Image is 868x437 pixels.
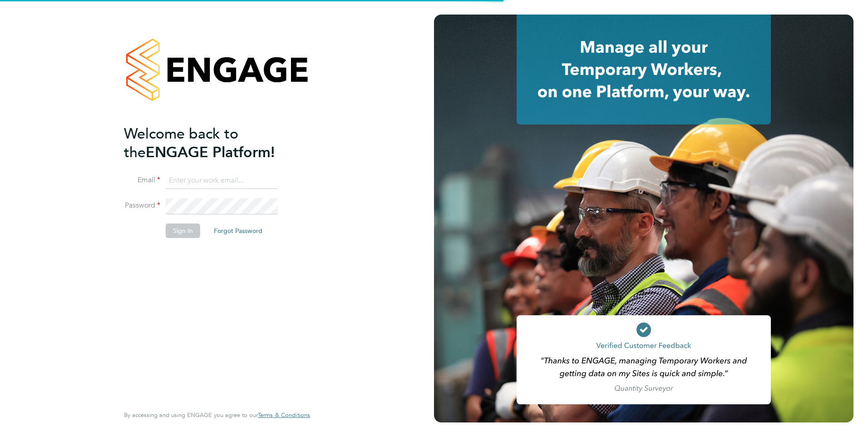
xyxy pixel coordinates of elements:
h2: ENGAGE Platform! [124,124,301,162]
a: Terms & Conditions [258,412,310,419]
button: Sign In [166,223,200,238]
input: Enter your work email... [166,173,278,189]
span: By accessing and using ENGAGE you agree to our [124,411,310,419]
span: Welcome back to the [124,125,238,161]
button: Forgot Password [207,223,270,238]
label: Password [124,201,160,210]
label: Email [124,175,160,185]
